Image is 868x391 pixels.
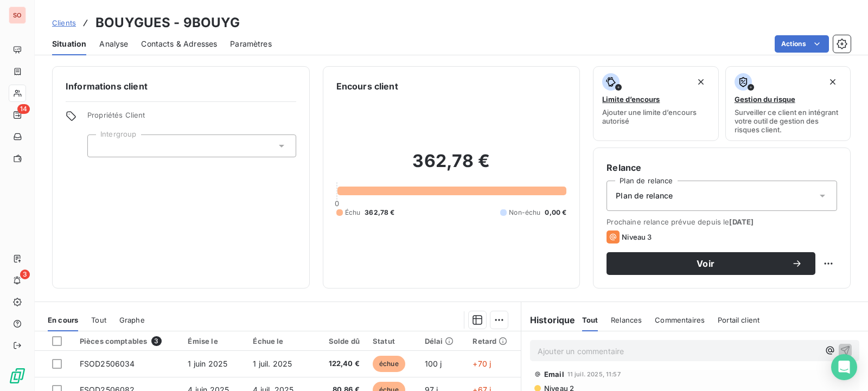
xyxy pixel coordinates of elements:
[602,95,660,104] span: Limite d’encours
[545,208,566,217] span: 0,00 €
[188,337,240,345] div: Émise le
[345,208,361,217] span: Échu
[141,39,217,49] span: Contacts & Adresses
[425,359,442,368] span: 100 j
[473,337,514,345] div: Retard
[655,316,705,324] span: Commentaires
[735,95,795,104] span: Gestion du risque
[607,161,837,174] h6: Relance
[80,359,135,368] span: FSOD2506034
[80,336,175,346] div: Pièces comptables
[52,17,76,28] a: Clients
[616,190,673,201] span: Plan de relance
[188,359,227,368] span: 1 juin 2025
[582,316,598,324] span: Tout
[230,39,272,49] span: Paramètres
[335,199,339,208] span: 0
[602,108,709,125] span: Ajouter une limite d’encours autorisé
[365,208,394,217] span: 362,78 €
[622,233,652,241] span: Niveau 3
[718,316,759,324] span: Portail client
[473,359,491,368] span: +70 j
[336,80,398,93] h6: Encours client
[9,367,26,384] img: Logo LeanPay
[521,313,576,326] h6: Historique
[52,39,86,49] span: Situation
[544,370,564,379] span: Email
[611,316,642,324] span: Relances
[91,316,106,324] span: Tout
[425,337,460,345] div: Délai
[87,111,296,126] span: Propriétés Client
[831,354,857,380] div: Open Intercom Messenger
[322,358,360,369] span: 122,40 €
[729,217,754,226] span: [DATE]
[322,337,360,345] div: Solde dû
[607,252,815,275] button: Voir
[336,150,567,183] h2: 362,78 €
[607,217,837,226] span: Prochaine relance prévue depuis le
[725,66,851,141] button: Gestion du risqueSurveiller ce client en intégrant votre outil de gestion des risques client.
[48,316,78,324] span: En cours
[253,337,309,345] div: Échue le
[20,270,30,279] span: 3
[735,108,841,134] span: Surveiller ce client en intégrant votre outil de gestion des risques client.
[373,337,412,345] div: Statut
[52,18,76,27] span: Clients
[97,141,105,151] input: Ajouter une valeur
[99,39,128,49] span: Analyse
[567,371,621,377] span: 11 juil. 2025, 11:57
[151,336,161,346] span: 3
[95,13,240,33] h3: BOUYGUES - 9BOUYG
[775,35,829,53] button: Actions
[253,359,292,368] span: 1 juil. 2025
[17,104,30,114] span: 14
[593,66,718,141] button: Limite d’encoursAjouter une limite d’encours autorisé
[620,259,792,268] span: Voir
[9,7,26,24] div: SO
[66,80,296,93] h6: Informations client
[119,316,145,324] span: Graphe
[509,208,540,217] span: Non-échu
[373,356,405,372] span: échue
